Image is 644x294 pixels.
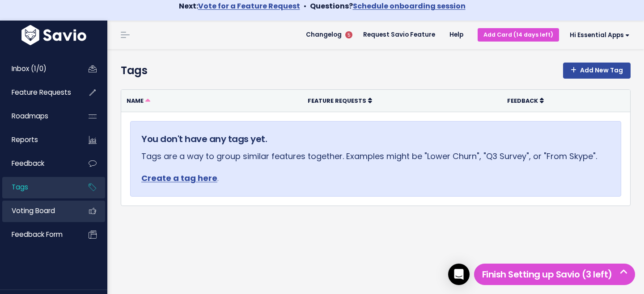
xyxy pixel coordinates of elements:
[308,96,372,105] a: Feature Requests
[306,32,342,38] span: Changelog
[570,32,630,38] span: Hi Essential Apps
[19,25,89,45] img: logo-white.9d6f32f41409.svg
[478,268,631,281] h5: Finish Setting up Savio (3 left)
[121,63,631,79] h4: Tags
[12,230,63,239] span: Feedback form
[308,97,366,105] span: Feature Requests
[356,28,442,42] a: Request Savio Feature
[130,121,621,197] div: .
[12,64,47,73] span: Inbox (1/0)
[345,31,352,38] span: 5
[2,224,74,245] a: Feedback form
[127,96,150,105] a: Name
[353,1,466,11] a: Schedule onboarding session
[198,1,300,11] a: Vote for a Feature Request
[2,153,74,174] a: Feedback
[12,111,48,121] span: Roadmaps
[507,97,538,105] span: Feedback
[12,206,55,215] span: Voting Board
[304,1,306,11] span: •
[2,106,74,126] a: Roadmaps
[141,149,610,164] p: Tags are a way to group similar features together. Examples might be "Lower Churn", "Q3 Survey", ...
[478,28,559,41] a: Add Card (14 days left)
[563,63,631,79] a: Add New Tag
[310,1,466,11] strong: Questions?
[12,88,71,97] span: Feature Requests
[141,172,217,184] a: Create a tag here
[559,28,637,42] a: Hi Essential Apps
[2,177,74,197] a: Tags
[2,59,74,79] a: Inbox (1/0)
[141,132,610,146] h5: You don't have any tags yet.
[448,264,470,285] div: Open Intercom Messenger
[507,96,544,105] a: Feedback
[442,28,470,42] a: Help
[127,97,144,105] span: Name
[12,182,28,192] span: Tags
[179,1,300,11] strong: Next:
[12,159,44,168] span: Feedback
[2,201,74,221] a: Voting Board
[12,135,38,144] span: Reports
[2,130,74,150] a: Reports
[2,82,74,103] a: Feature Requests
